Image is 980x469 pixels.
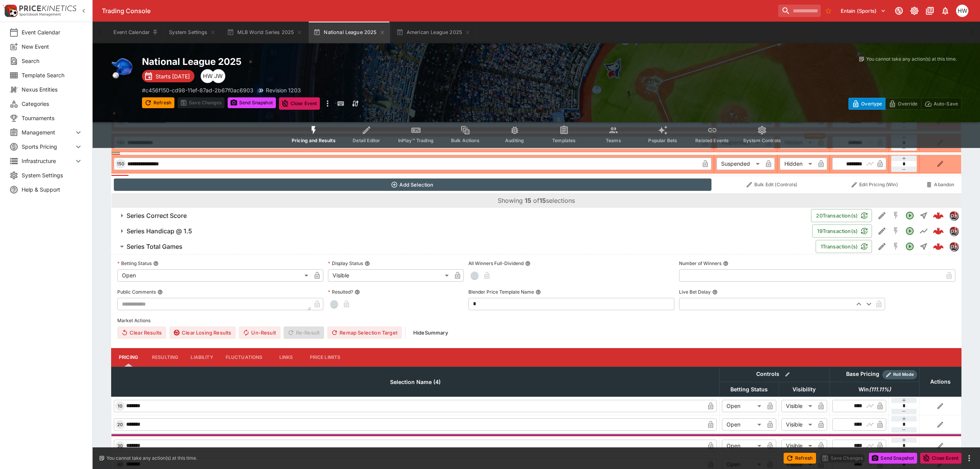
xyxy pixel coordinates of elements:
img: PriceKinetics Logo [2,3,18,19]
div: Visible [781,440,815,452]
button: SGM Disabled [889,224,903,238]
svg: Open [905,226,914,236]
button: Edit Detail [875,240,889,253]
button: Open [903,240,917,253]
button: Straight [917,240,931,253]
th: Controls [719,367,830,382]
span: Template Search [22,71,83,79]
p: Display Status [328,260,363,267]
span: Visibility [784,385,824,394]
div: Event type filters [286,121,787,148]
button: Abandon [922,178,959,191]
button: Harrison Walker [954,2,971,19]
h6: Series Total Games [127,243,182,251]
button: Edit Detail [875,224,889,238]
span: Nexus Entities [22,85,83,93]
p: Number of Winners [679,260,721,267]
button: National League 2025 [309,22,390,43]
span: Bulk Actions [451,138,480,143]
p: Public Comments [117,289,156,295]
button: Toggle light/dark mode [907,4,921,18]
p: Betting Status [117,260,152,267]
span: System Settings [22,171,83,179]
button: 20Transaction(s) [811,209,872,222]
div: Open [722,440,764,452]
p: All Winners Full-Dividend [468,260,524,267]
span: 20 [116,422,124,427]
div: Show/hide Price Roll mode configuration. [882,370,917,379]
div: 24732094-3870-4dd2-bcb8-2a2f5bb0bac4 [933,226,944,236]
div: 3cf1fc28-4f6e-4d9a-9e83-389abc3b19a3 [933,210,944,221]
button: Liability [184,348,219,367]
img: logo-cerberus--red.svg [933,210,944,221]
h2: Copy To Clipboard [142,56,552,68]
button: Clear Results [117,326,166,339]
img: pricekinetics [950,211,958,220]
button: Add Selection [114,178,712,191]
div: Harrison Walker [956,5,968,17]
p: Override [898,100,917,108]
button: Resulted? [355,289,360,295]
button: Un-Result [239,326,280,339]
button: Betting Status [153,261,159,266]
button: Series Correct Score [111,208,811,223]
p: Blender Price Template Name [468,289,534,295]
span: Search [22,57,83,65]
div: pricekinetics [949,211,958,220]
button: more [965,454,974,463]
button: System Settings [164,22,220,43]
span: Management [22,128,74,136]
div: Visible [328,269,451,282]
span: Teams [606,138,621,143]
em: ( 111.11 %) [869,385,891,394]
span: Categories [22,100,83,108]
a: eb68a77d-450c-4732-a84a-5167ea45472a [931,239,946,254]
button: Blender Price Template Name [536,289,541,295]
span: Pricing and Results [292,138,336,143]
p: Overtype [861,100,882,108]
span: InPlay™ Trading [398,138,434,143]
span: Tournaments [22,114,83,122]
button: Close Event [279,97,320,110]
div: pricekinetics [949,242,958,251]
button: Override [885,98,921,110]
button: Remap Selection Target [327,326,402,339]
button: Price Limits [304,348,347,367]
button: more [323,97,332,110]
button: Auto-Save [921,98,961,110]
p: You cannot take any action(s) at this time. [866,56,957,63]
div: Start From [848,98,961,110]
span: Betting Status [722,385,776,394]
span: 10 [116,403,124,409]
div: Open [722,400,764,412]
button: SGM Disabled [889,240,903,253]
button: Series Total Games [111,239,816,254]
svg: Open [905,242,914,251]
div: Open [722,418,764,431]
button: Open [903,224,917,238]
span: Related Events [695,138,729,143]
button: Overtype [848,98,885,110]
span: 150 [115,161,126,167]
span: Auditing [505,138,524,143]
span: 30 [116,443,124,449]
button: Straight [917,209,931,223]
div: Trading Console [102,7,775,15]
button: Edit Pricing (Win) [832,178,917,191]
button: Live Bet Delay [712,289,718,295]
span: Popular Bets [648,138,677,143]
span: Roll Mode [890,371,917,378]
p: Showing of selections [498,196,575,205]
button: Refresh [142,97,174,108]
span: Sports Pricing [22,143,74,151]
button: Documentation [923,4,937,18]
button: American League 2025 [392,22,475,43]
span: System Controls [743,138,781,143]
p: You cannot take any action(s) at this time. [106,455,197,462]
button: Clear Losing Results [169,326,236,339]
span: Selection Name (4) [382,377,449,387]
p: Auto-Save [934,100,958,108]
b: 15 [539,197,546,204]
button: Select Tenant [836,5,890,17]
